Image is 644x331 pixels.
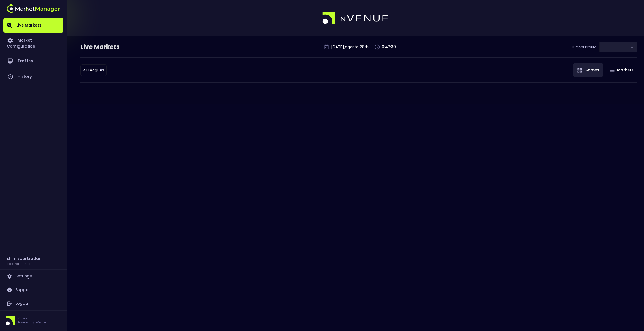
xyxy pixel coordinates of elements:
[3,283,63,297] a: Support
[606,63,637,77] button: Markets
[3,53,63,69] a: Profiles
[3,33,63,53] a: Market Configuration
[18,320,46,325] p: Powered by nVenue
[7,255,41,262] h2: shim sportradar
[331,44,369,50] p: [DATE] , agosto 28 th
[3,270,63,283] a: Settings
[322,12,389,25] img: logo
[80,43,149,52] div: Live Markets
[573,63,603,77] button: Games
[18,316,46,320] p: Version 1.31
[7,4,60,13] img: logo
[3,69,63,85] a: History
[3,18,63,33] a: Live Markets
[3,297,63,310] a: Logout
[570,44,596,50] p: Current Profile
[7,262,30,266] h3: sportradar-uof
[80,64,107,76] div: ​
[382,44,396,50] p: 0:42:39
[610,69,615,72] img: gameIcon
[599,42,637,52] div: ​
[3,316,63,325] div: Version 1.31Powered by nVenue
[577,68,582,73] img: gameIcon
